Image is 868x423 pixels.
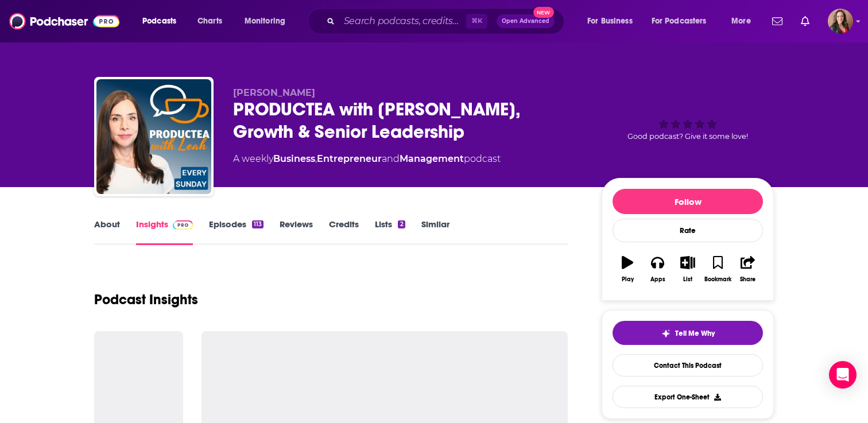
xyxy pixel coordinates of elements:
button: open menu [644,12,723,30]
div: 2 [398,220,405,228]
span: Charts [197,13,222,29]
button: Follow [613,189,763,214]
a: Business [273,153,315,164]
button: open menu [237,12,300,30]
div: Share [740,276,755,283]
a: About [94,219,120,245]
input: Search podcasts, credits, & more... [339,12,466,30]
span: ⌘ K [466,14,487,29]
a: Episodes113 [209,219,263,245]
a: Credits [329,219,359,245]
button: open menu [579,12,647,30]
button: Share [733,249,763,290]
div: Rate [613,219,763,242]
span: [PERSON_NAME] [233,87,315,98]
button: Bookmark [703,249,733,290]
img: tell me why sparkle [661,329,671,338]
h1: Podcast Insights [94,291,198,308]
span: New [533,7,554,18]
button: Open AdvancedNew [497,14,555,28]
button: open menu [723,12,765,30]
span: For Podcasters [652,13,707,29]
button: Play [613,249,642,290]
button: tell me why sparkleTell Me Why [613,321,763,345]
div: 113 [252,220,263,228]
span: Open Advanced [502,18,549,24]
div: List [683,276,692,283]
button: open menu [134,12,191,30]
a: Management [400,153,464,164]
a: InsightsPodchaser Pro [136,219,193,245]
a: Contact This Podcast [613,354,763,377]
a: Reviews [280,219,313,245]
span: Good podcast? Give it some love! [627,132,748,141]
img: Podchaser - Follow, Share and Rate Podcasts [9,10,119,32]
img: Podchaser Pro [173,220,193,230]
div: Open Intercom Messenger [829,361,857,389]
a: Show notifications dropdown [768,11,787,31]
a: Similar [421,219,449,245]
img: PRODUCTEA with Leah, Growth & Senior Leadership [96,79,211,194]
span: Logged in as catygray [828,9,853,34]
button: List [673,249,703,290]
span: More [731,13,751,29]
span: Podcasts [142,13,176,29]
span: and [382,153,400,164]
div: Play [622,276,634,283]
button: Apps [642,249,672,290]
a: Entrepreneur [317,153,382,164]
button: Export One-Sheet [613,386,763,408]
div: Bookmark [704,276,731,283]
div: A weekly podcast [233,152,501,166]
div: Good podcast? Give it some love! [602,87,774,158]
a: Charts [190,12,229,30]
a: Show notifications dropdown [796,11,814,31]
span: For Business [587,13,633,29]
button: Show profile menu [828,9,853,34]
div: Search podcasts, credits, & more... [319,8,575,34]
a: Lists2 [375,219,405,245]
div: Apps [650,276,665,283]
span: , [315,153,317,164]
img: User Profile [828,9,853,34]
span: Monitoring [245,13,285,29]
span: Tell Me Why [675,329,715,338]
